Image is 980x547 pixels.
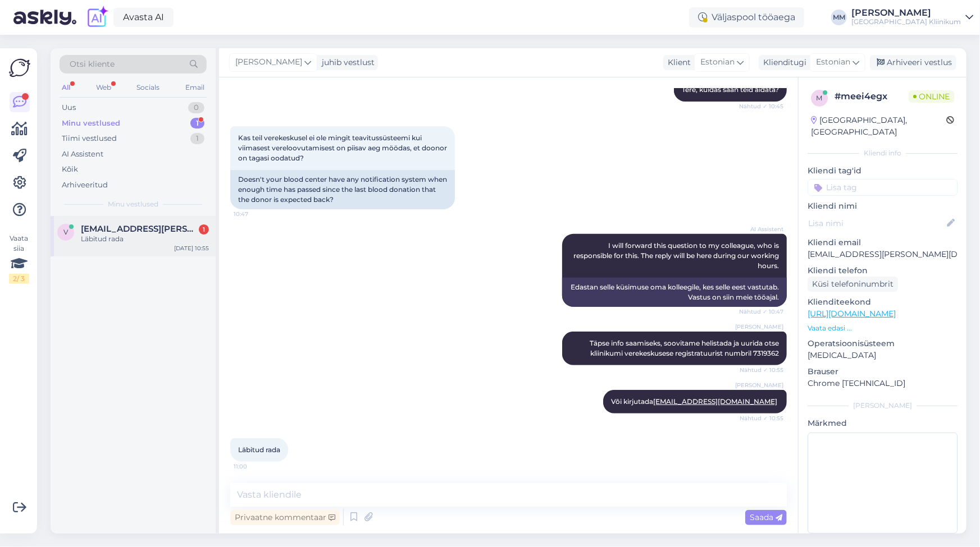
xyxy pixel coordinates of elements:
span: v [63,228,68,236]
div: Vaata siia [9,233,29,284]
div: [GEOGRAPHIC_DATA] Kliinikum [851,17,961,26]
div: Arhiveeri vestlus [870,55,956,70]
a: Avasta AI [113,8,174,27]
p: Kliendi email [808,237,958,249]
a: [URL][DOMAIN_NAME] [808,309,896,319]
span: Läbitud rada [238,445,280,454]
p: Märkmed [808,417,958,429]
span: Minu vestlused [108,199,158,209]
div: [DATE] 10:55 [174,244,209,252]
span: [PERSON_NAME] [735,381,783,389]
span: [PERSON_NAME] [735,323,783,331]
span: Nähtud ✓ 10:45 [739,102,783,111]
div: Kõik [62,164,78,175]
div: Minu vestlused [62,118,120,129]
span: Otsi kliente [70,58,115,70]
div: Edastan selle küsimuse oma kolleegile, kes selle eest vastutab. Vastus on siin meie tööajal. [562,278,787,307]
span: 11:00 [234,462,276,471]
div: [PERSON_NAME] [808,401,958,411]
div: 2 / 3 [9,274,29,284]
div: Uus [62,102,76,113]
span: Estonian [700,56,735,68]
span: Kas teil verekeskusel ei ole mingit teavitussüsteemi kui viimasest vereloovutamisest on piisav ae... [238,134,449,162]
input: Lisa tag [808,179,958,196]
span: Saada [750,512,782,522]
span: m [817,94,823,102]
div: Web [94,80,113,95]
div: Socials [134,80,162,95]
div: Kliendi info [808,148,958,158]
img: Askly Logo [9,57,30,79]
div: Privaatne kommentaar [230,510,340,525]
div: Klient [663,57,691,68]
div: 0 [188,102,204,113]
div: 1 [190,133,204,144]
div: Email [183,80,207,95]
span: Tere, kuidas saan teid aidata? [682,85,779,94]
div: Doesn't your blood center have any notification system when enough time has passed since the last... [230,170,455,209]
span: Täpse info saamiseks, soovitame helistada ja uurida otse kliinikumi verekeskusese registratuurist... [590,339,781,357]
div: Küsi telefoninumbrit [808,277,898,292]
span: Või kirjutada [611,397,779,406]
div: [GEOGRAPHIC_DATA], [GEOGRAPHIC_DATA] [811,114,946,138]
p: [MEDICAL_DATA] [808,350,958,361]
a: [EMAIL_ADDRESS][DOMAIN_NAME] [653,397,777,406]
div: Väljaspool tööaega [689,7,804,27]
span: [PERSON_NAME] [235,56,302,68]
p: Vaata edasi ... [808,323,958,333]
input: Lisa nimi [808,217,945,229]
div: Tiimi vestlused [62,133,117,144]
p: Operatsioonisüsteem [808,338,958,350]
div: juhib vestlust [317,57,375,68]
span: vaher.rene@gmail.com [81,224,198,234]
img: explore-ai [85,6,109,29]
p: Kliendi telefon [808,265,958,277]
p: Brauser [808,366,958,378]
span: Online [909,90,954,103]
div: Arhiveeritud [62,180,108,191]
span: Nähtud ✓ 10:55 [740,366,783,374]
p: Chrome [TECHNICAL_ID] [808,378,958,389]
div: MM [831,10,847,25]
span: 10:47 [234,210,276,218]
p: Kliendi tag'id [808,165,958,177]
div: AI Assistent [62,149,103,160]
div: Läbitud rada [81,234,209,244]
span: AI Assistent [741,225,783,233]
div: 1 [190,118,204,129]
a: [PERSON_NAME][GEOGRAPHIC_DATA] Kliinikum [851,8,973,26]
div: Klienditugi [759,57,806,68]
p: [EMAIL_ADDRESS][PERSON_NAME][DOMAIN_NAME] [808,249,958,260]
div: [PERSON_NAME] [851,8,961,17]
span: I will forward this question to my colleague, who is responsible for this. The reply will be here... [573,241,781,270]
div: 1 [199,224,209,235]
div: # meei4egx [835,90,909,103]
div: All [60,80,72,95]
p: Kliendi nimi [808,200,958,212]
span: Estonian [816,56,850,68]
span: Nähtud ✓ 10:47 [739,307,783,316]
p: Klienditeekond [808,296,958,308]
span: Nähtud ✓ 10:55 [740,414,783,422]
